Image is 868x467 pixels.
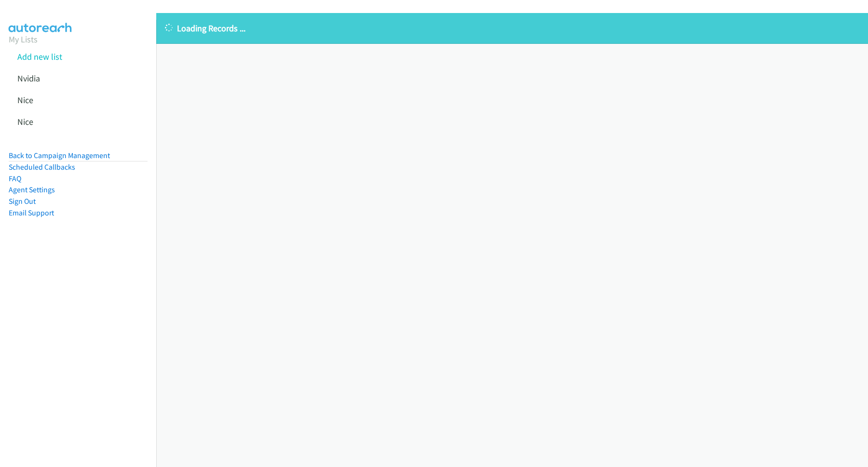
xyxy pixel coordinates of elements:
[9,197,36,206] a: Sign Out
[9,185,55,194] a: Agent Settings
[9,34,38,45] a: My Lists
[9,151,110,160] a: Back to Campaign Management
[9,174,21,183] a: FAQ
[9,208,54,217] a: Email Support
[9,162,75,172] a: Scheduled Callbacks
[17,94,33,106] a: Nice
[17,116,33,127] a: Nice
[17,51,62,62] a: Add new list
[17,73,40,84] a: Nvidia
[165,22,859,35] p: Loading Records ...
